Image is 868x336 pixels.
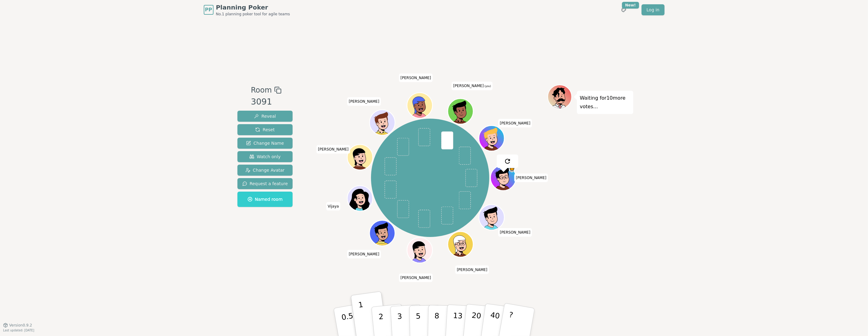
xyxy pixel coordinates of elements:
[204,3,290,17] a: PPPlanning PokerNo.1 planning poker tool for agile teams
[248,196,283,202] span: Named room
[249,154,281,160] span: Watch only
[246,140,284,146] span: Change Name
[449,99,472,123] button: Click to change your avatar
[347,97,381,106] span: Click to change your name
[326,202,340,211] span: Click to change your name
[399,273,433,282] span: Click to change your name
[399,74,433,82] span: Click to change your name
[9,323,32,328] span: Version 0.9.2
[216,12,290,17] span: No.1 planning poker tool for agile teams
[237,178,293,189] button: Request a feature
[245,167,285,173] span: Change Avatar
[205,6,212,13] span: PP
[237,124,293,135] button: Reset
[580,94,630,111] p: Waiting for 10 more votes...
[358,300,367,334] p: 1
[237,151,293,162] button: Watch only
[498,119,532,128] span: Click to change your name
[514,174,548,182] span: Click to change your name
[455,265,489,274] span: Click to change your name
[642,4,664,15] a: Log in
[316,145,350,154] span: Click to change your name
[347,250,381,258] span: Click to change your name
[452,82,492,90] span: Click to change your name
[3,323,32,328] button: Version0.9.2
[237,192,293,207] button: Named room
[504,158,511,165] img: reset
[3,329,34,332] span: Last updated: [DATE]
[242,181,288,187] span: Request a feature
[509,166,515,172] span: Matt is the host
[255,127,275,133] span: Reset
[251,96,282,108] div: 3091
[254,113,276,119] span: Reveal
[498,228,532,237] span: Click to change your name
[622,2,639,9] div: New!
[618,4,629,15] button: New!
[237,138,293,149] button: Change Name
[237,165,293,176] button: Change Avatar
[484,85,491,88] span: (you)
[251,85,272,96] span: Room
[237,111,293,122] button: Reveal
[216,3,290,12] span: Planning Poker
